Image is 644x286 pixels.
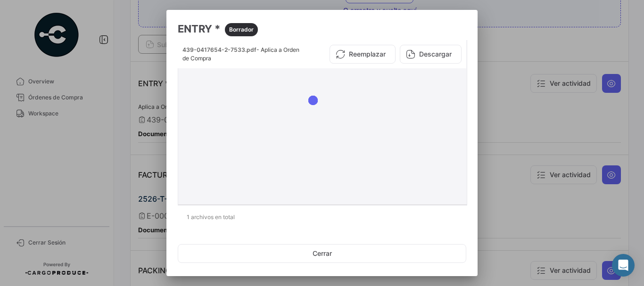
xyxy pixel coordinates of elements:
button: Cerrar [178,244,466,263]
div: Abrir Intercom Messenger [612,254,635,277]
span: 439-0417654-2-7533.pdf [182,46,256,53]
button: Reemplazar [330,45,396,64]
button: Descargar [400,45,462,64]
div: 1 archivos en total [178,205,466,229]
span: Borrador [229,25,254,34]
h3: ENTRY * [178,21,466,36]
